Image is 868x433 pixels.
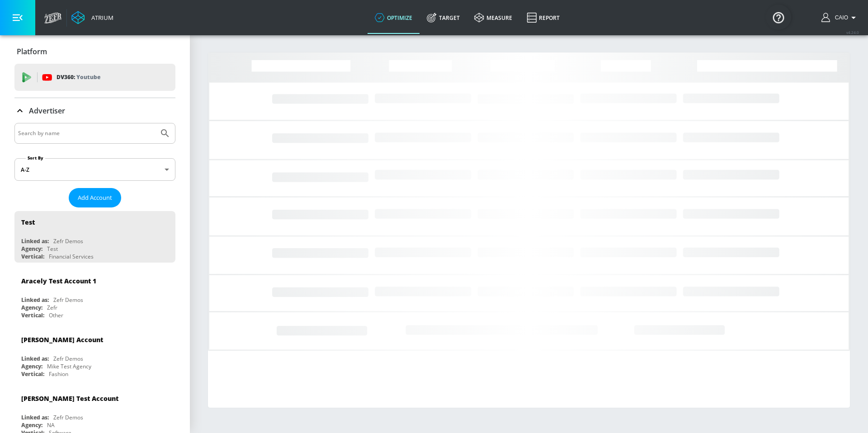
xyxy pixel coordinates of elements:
[18,127,155,139] input: Search by name
[29,106,65,116] p: Advertiser
[21,355,49,362] div: Linked as:
[821,12,859,23] button: Caio
[766,5,791,30] button: Open Resource Center
[420,1,467,34] a: Target
[21,218,35,226] div: Test
[14,270,175,321] div: Aracely Test Account 1Linked as:Zefr DemosAgency:ZefrVertical:Other
[53,355,83,362] div: Zefr Demos
[49,311,63,319] div: Other
[57,72,100,82] p: DV360:
[21,335,103,344] div: [PERSON_NAME] Account
[78,193,112,203] span: Add Account
[467,1,519,34] a: measure
[14,329,175,380] div: [PERSON_NAME] AccountLinked as:Zefr DemosAgency:Mike Test AgencyVertical:Fashion
[47,421,55,429] div: NA
[21,394,118,403] div: [PERSON_NAME] Test Account
[21,277,96,285] div: Aracely Test Account 1
[21,421,42,429] div: Agency:
[26,155,45,161] label: Sort By
[368,1,420,34] a: optimize
[14,211,175,263] div: TestLinked as:Zefr DemosAgency:TestVertical:Financial Services
[53,414,83,421] div: Zefr Demos
[21,304,42,311] div: Agency:
[47,362,91,370] div: Mike Test Agency
[17,47,47,56] p: Platform
[21,253,44,260] div: Vertical:
[49,370,68,378] div: Fashion
[21,245,42,253] div: Agency:
[53,237,83,245] div: Zefr Demos
[14,158,175,181] div: A-Z
[21,362,42,370] div: Agency:
[47,304,57,311] div: Zefr
[21,296,49,304] div: Linked as:
[14,98,175,123] div: Advertiser
[21,370,44,378] div: Vertical:
[49,253,94,260] div: Financial Services
[69,188,121,207] button: Add Account
[47,245,58,253] div: Test
[831,14,848,21] span: login as: caio.bulgarelli@zefr.com
[76,72,100,82] p: Youtube
[53,296,83,304] div: Zefr Demos
[71,11,113,24] a: Atrium
[519,1,567,34] a: Report
[88,14,113,22] div: Atrium
[21,237,49,245] div: Linked as:
[21,414,49,421] div: Linked as:
[21,311,44,319] div: Vertical:
[14,64,175,91] div: DV360: Youtube
[846,30,859,35] span: v 4.24.0
[14,39,175,64] div: Platform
